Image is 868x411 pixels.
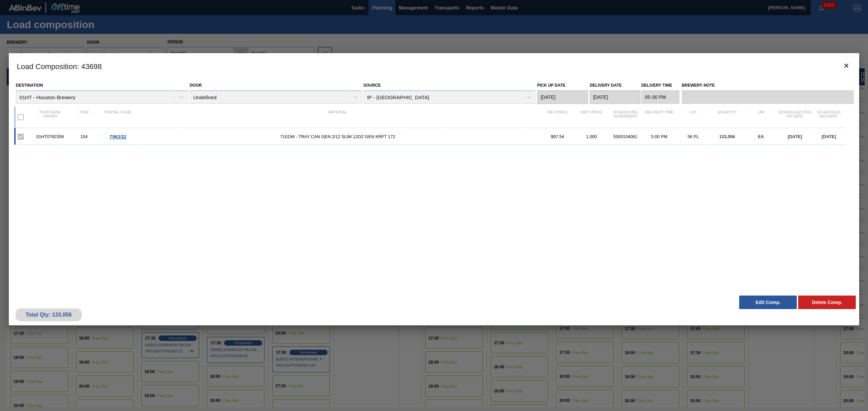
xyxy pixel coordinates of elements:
label: Delivery Time [641,81,679,90]
label: Pick up Date [537,83,566,88]
span: EA [758,134,764,139]
div: Item [67,110,101,124]
div: Purchase order [33,110,67,124]
span: 133,056 [719,134,735,139]
span: [DATE] [788,134,802,139]
label: Delivery Date [590,83,622,88]
input: mm/dd/yyyy [537,90,588,104]
div: 5:00 PM [642,134,676,139]
div: Lot [676,110,710,124]
div: UM [744,110,778,124]
div: Total Qty: 133,056 [21,312,77,318]
div: 01HT0782359 [33,134,67,139]
div: Quantity [710,110,744,124]
span: 796332 [110,134,126,139]
div: 5500104061 [608,134,642,139]
div: Net Price [540,110,574,124]
button: Edit Comp. [739,296,797,309]
div: Go to Order [101,134,135,139]
div: Unit Price [574,110,608,124]
input: mm/dd/yyyy [590,90,640,104]
label: Source [363,83,381,88]
div: Portal code [101,110,135,124]
span: [DATE] [822,134,836,139]
div: Scheduled Delivery [812,110,846,124]
div: Scheduled Pick up Date [778,110,812,124]
div: 154 [67,134,101,139]
label: Brewery Note [682,81,854,90]
button: Delete Comp. [798,296,856,309]
label: Destination [16,83,43,88]
label: Door [190,83,202,88]
div: 1,000 [574,134,608,139]
div: Scheduling Agreement [608,110,642,124]
span: 710194 - TRAY CAN GEN 2/12 SLIM 12OZ GEN KRFT 172 [135,134,541,139]
div: Material [135,110,541,124]
h3: Load Composition : 43698 [9,53,860,79]
div: 56 PL [676,134,710,139]
div: $97.54 [540,134,574,139]
div: Delivery Time [642,110,676,124]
